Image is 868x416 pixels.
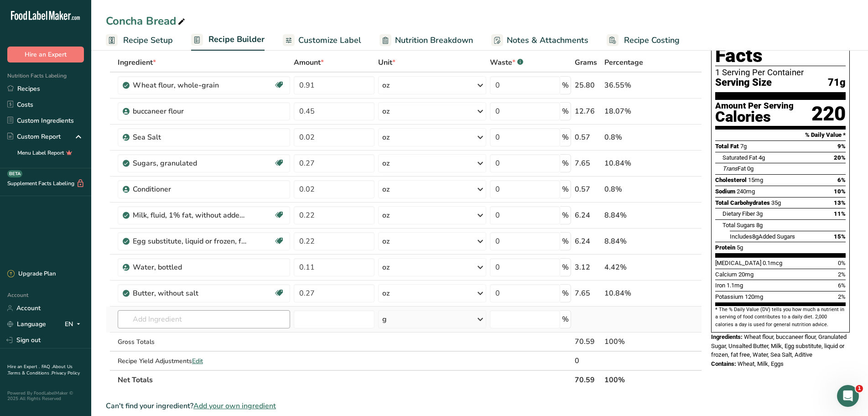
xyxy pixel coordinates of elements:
[7,364,73,376] a: About Us .
[727,282,743,289] span: 1.1mg
[123,34,173,47] span: Recipe Setup
[715,306,846,328] section: * The % Daily Value (DV) tells you how much a nutrient in a serving of food contributes to a dail...
[747,165,754,172] span: 0g
[575,355,601,366] div: 0
[604,262,659,273] div: 4.42%
[382,236,390,247] div: oz
[837,385,859,407] iframe: Intercom live chat
[575,132,601,143] div: 0.57
[133,288,247,299] div: Butter, without salt
[752,233,759,240] span: 8g
[834,154,846,161] span: 20%
[382,184,390,195] div: oz
[715,244,735,251] span: Protein
[7,390,84,401] div: Powered By FoodLabelMaker © 2025 All Rights Reserved
[715,199,770,206] span: Total Carbohydrates
[722,165,738,172] i: Trans
[715,293,743,300] span: Potassium
[575,262,601,273] div: 3.12
[715,77,772,88] span: Serving Size
[118,356,290,366] div: Recipe Yield Adjustments
[722,154,757,161] span: Saturated Fat
[133,210,247,221] div: Milk, fluid, 1% fat, without added vitamin A and [MEDICAL_DATA]
[7,170,22,177] div: BETA
[604,210,659,221] div: 8.84%
[298,34,361,47] span: Customize Label
[715,271,737,278] span: Calcium
[604,106,659,117] div: 18.07%
[382,288,390,299] div: oz
[828,77,846,88] span: 71g
[575,184,601,195] div: 0.57
[491,30,588,51] a: Notes & Attachments
[133,236,247,247] div: Egg substitute, liquid or frozen, fat free
[834,188,846,195] span: 10%
[573,370,603,389] th: 70.59
[837,143,846,150] span: 9%
[604,236,659,247] div: 8.84%
[7,364,40,370] a: Hire an Expert .
[382,132,390,143] div: oz
[838,293,846,300] span: 2%
[7,316,46,332] a: Language
[379,30,473,51] a: Nutrition Breakdown
[575,158,601,169] div: 7.65
[715,130,846,140] section: % Daily Value *
[715,143,739,150] span: Total Fat
[722,210,755,217] span: Dietary Fiber
[283,30,361,51] a: Customize Label
[382,106,390,117] div: oz
[294,57,324,68] span: Amount
[133,132,247,143] div: Sea Salt
[382,210,390,221] div: oz
[193,400,276,411] span: Add your own ingredient
[575,236,601,247] div: 6.24
[604,57,643,68] span: Percentage
[722,165,746,172] span: Fat
[715,188,735,195] span: Sodium
[208,33,265,46] span: Recipe Builder
[382,80,390,91] div: oz
[834,199,846,206] span: 13%
[7,47,84,62] button: Hire an Expert
[133,106,247,117] div: buccaneer flour
[65,319,84,330] div: EN
[748,177,763,183] span: 15mg
[133,158,247,169] div: Sugars, granulated
[382,158,390,169] div: oz
[745,293,763,300] span: 120mg
[737,244,743,251] span: 5g
[834,233,846,240] span: 15%
[604,288,659,299] div: 10.84%
[575,210,601,221] div: 6.24
[106,30,173,51] a: Recipe Setup
[575,106,601,117] div: 12.76
[715,110,794,124] div: Calories
[490,57,523,68] div: Waste
[603,370,660,389] th: 100%
[191,29,265,51] a: Recipe Builder
[756,210,763,217] span: 3g
[711,333,743,340] span: Ingredients:
[507,34,588,47] span: Notes & Attachments
[604,158,659,169] div: 10.84%
[133,262,247,273] div: Water, bottled
[715,177,747,183] span: Cholesterol
[118,310,290,328] input: Add Ingredient
[604,132,659,143] div: 0.8%
[715,68,846,77] div: 1 Serving Per Container
[715,102,794,110] div: Amount Per Serving
[715,260,761,266] span: [MEDICAL_DATA]
[834,210,846,217] span: 11%
[737,188,755,195] span: 240mg
[604,336,659,347] div: 100%
[740,143,747,150] span: 7g
[730,233,795,240] span: Includes Added Sugars
[382,262,390,273] div: oz
[837,177,846,183] span: 6%
[759,154,765,161] span: 4g
[624,34,680,47] span: Recipe Costing
[7,270,56,279] div: Upgrade Plan
[715,24,846,66] h1: Nutrition Facts
[8,370,52,376] a: Terms & Conditions .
